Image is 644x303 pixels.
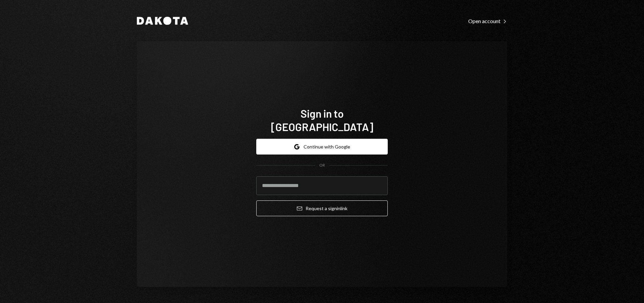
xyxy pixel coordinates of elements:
[319,163,325,168] div: OR
[256,200,388,216] button: Request a signinlink
[256,107,388,133] h1: Sign in to [GEOGRAPHIC_DATA]
[468,17,507,24] a: Open account
[256,139,388,155] button: Continue with Google
[468,18,507,24] div: Open account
